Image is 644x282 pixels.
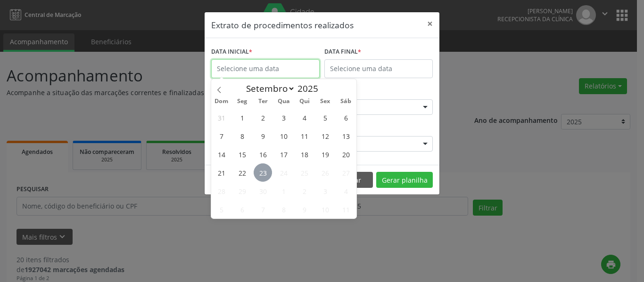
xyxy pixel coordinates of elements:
span: Outubro 5, 2025 [212,200,231,218]
span: Seg [232,98,253,105]
span: Outubro 11, 2025 [337,200,355,218]
span: Agosto 31, 2025 [212,108,231,127]
span: Setembro 7, 2025 [212,127,231,145]
span: Outubro 9, 2025 [295,200,314,218]
span: Setembro 6, 2025 [337,108,355,127]
span: Outubro 6, 2025 [233,200,251,218]
span: Ter [253,98,273,105]
span: Qua [273,98,294,105]
span: Outubro 1, 2025 [274,182,293,200]
span: Setembro 25, 2025 [295,163,314,182]
span: Setembro 22, 2025 [233,163,251,182]
span: Setembro 27, 2025 [337,163,355,182]
span: Setembro 5, 2025 [316,108,334,127]
span: Outubro 10, 2025 [316,200,334,218]
span: Outubro 8, 2025 [274,200,293,218]
span: Setembro 16, 2025 [254,145,272,163]
span: Setembro 14, 2025 [212,145,231,163]
span: Setembro 15, 2025 [233,145,251,163]
button: Gerar planilha [376,172,433,188]
input: Year [295,82,326,95]
span: Setembro 30, 2025 [254,182,272,200]
span: Setembro 11, 2025 [295,127,314,145]
span: Setembro 21, 2025 [212,163,231,182]
span: Setembro 29, 2025 [233,182,251,200]
span: Outubro 2, 2025 [295,182,314,200]
span: Setembro 13, 2025 [337,127,355,145]
label: DATA INICIAL [211,45,252,59]
h5: Extrato de procedimentos realizados [211,19,354,31]
span: Dom [211,98,232,105]
span: Setembro 26, 2025 [316,163,334,182]
span: Setembro 18, 2025 [295,145,314,163]
span: Setembro 8, 2025 [233,127,251,145]
select: Month [241,82,295,95]
label: DATA FINAL [324,45,361,59]
span: Setembro 20, 2025 [337,145,355,163]
input: Selecione uma data [324,59,433,78]
span: Setembro 4, 2025 [295,108,314,127]
span: Setembro 19, 2025 [316,145,334,163]
span: Setembro 1, 2025 [233,108,251,127]
span: Setembro 10, 2025 [274,127,293,145]
span: Setembro 2, 2025 [254,108,272,127]
span: Setembro 28, 2025 [212,182,231,200]
span: Qui [294,98,315,105]
input: Selecione uma data [211,59,320,78]
span: Outubro 4, 2025 [337,182,355,200]
span: Setembro 9, 2025 [254,127,272,145]
span: Sex [315,98,336,105]
span: Setembro 24, 2025 [274,163,293,182]
span: Sáb [336,98,356,105]
span: Outubro 3, 2025 [316,182,334,200]
span: Setembro 23, 2025 [254,163,272,182]
span: Setembro 3, 2025 [274,108,293,127]
span: Setembro 12, 2025 [316,127,334,145]
span: Setembro 17, 2025 [274,145,293,163]
span: Outubro 7, 2025 [254,200,272,218]
button: Close [421,12,439,35]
